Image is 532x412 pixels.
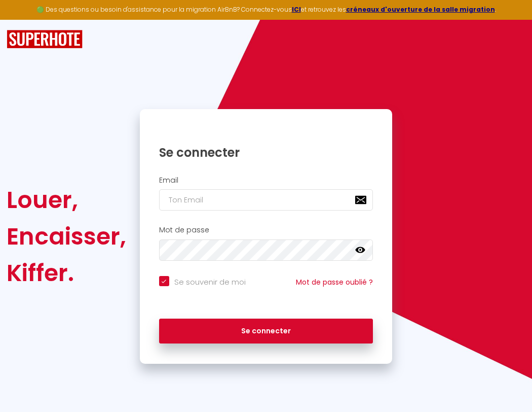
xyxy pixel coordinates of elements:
[7,218,126,255] div: Encaisser,
[159,145,373,160] h1: Se connecter
[7,182,126,218] div: Louer,
[159,226,373,234] h2: Mot de passe
[159,189,373,211] input: Ton Email
[346,5,495,14] a: créneaux d'ouverture de la salle migration
[7,255,126,291] div: Kiffer.
[7,30,83,49] img: SuperHote logo
[292,5,301,14] a: ICI
[296,277,373,287] a: Mot de passe oublié ?
[159,176,373,185] h2: Email
[159,319,373,344] button: Se connecter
